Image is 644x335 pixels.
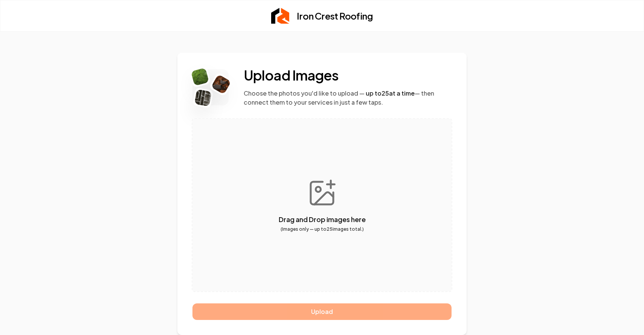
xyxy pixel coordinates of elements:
img: Rebolt Logo [194,89,212,106]
h2: Upload Images [244,68,452,83]
h2: Iron Crest Roofing [297,10,373,22]
img: Rebolt Logo [211,74,232,94]
p: Choose the photos you'd like to upload — — then connect them to your services in just a few taps. [244,89,452,107]
img: Rebolt Logo [271,8,289,24]
img: Rebolt Logo [191,67,209,86]
span: up to 25 at a time [366,89,415,97]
